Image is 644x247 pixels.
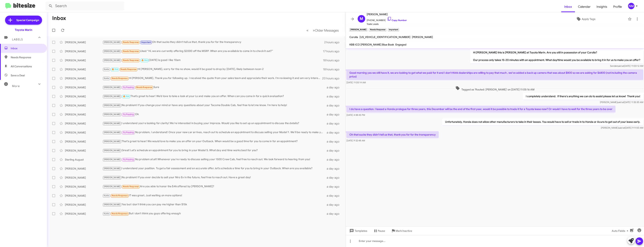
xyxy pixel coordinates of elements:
span: 🔥 Hot [141,59,148,61]
div: [PERSON_NAME] [65,40,102,44]
span: [PERSON_NAME] [367,12,407,17]
span: said at [617,64,624,67]
span: Needs Response [136,86,152,89]
div: a day ago [325,95,342,98]
div: IT was great. Just waiting on more options! [102,193,325,198]
div: a day ago [325,167,342,170]
span: Needs Response [112,77,128,80]
span: Engaged [395,43,406,46]
span: Kunle [104,194,109,197]
span: [PERSON_NAME] [DATE] 9:11:50 AM [601,126,643,129]
div: a day ago [325,176,342,180]
a: Inbox [561,1,575,12]
span: Kunle [104,212,109,215]
div: [PERSON_NAME] [65,194,102,198]
div: [PERSON_NAME] [65,77,102,80]
div: [PERSON_NAME] [65,140,102,143]
span: [PERSON_NAME] [104,113,120,116]
span: » [313,28,315,33]
span: « [306,28,308,33]
span: Kunle [104,68,109,70]
div: a day ago [325,122,342,125]
span: [PERSON_NAME] [104,86,120,89]
div: 18 hours ago [323,67,342,71]
small: Important [388,28,399,32]
span: Needs Response [120,68,136,70]
div: a day ago [325,86,342,89]
span: [PERSON_NAME] [104,140,120,143]
span: [PERSON_NAME] [DATE] 11:35:30 AM [600,101,643,104]
a: Calendar [575,1,594,12]
span: [PERSON_NAME] [104,122,120,125]
div: Are you able to honor the $4k offered by [PERSON_NAME]? [102,184,325,189]
span: [PERSON_NAME] [104,50,120,52]
button: Next [311,27,341,34]
div: [PERSON_NAME] [65,104,102,107]
div: [PERSON_NAME] [65,176,102,180]
p: Oh that sucks they didn't tell us that, thank you for for the transparency [346,131,439,138]
span: Important [141,41,151,43]
span: Kunle [104,77,109,80]
div: [PERSON_NAME] [65,67,102,71]
div: [PERSON_NAME] [65,113,102,116]
span: Needs Response [11,55,43,59]
span: said at [618,126,625,129]
div: [PERSON_NAME] [65,131,102,134]
div: a day ago [325,194,342,198]
div: Ok [102,112,325,117]
span: All Conversations [11,64,32,68]
div: 18 hours ago [323,58,342,62]
p: I do have a question. I leased a Honda prologue for three years, this December will be the end of... [346,106,615,112]
div: a day ago [325,131,342,134]
a: Insights [594,1,610,12]
div: a day ago [325,140,342,143]
span: Needs Response [112,212,128,215]
div: 2 hours ago [324,40,342,44]
span: [PERSON_NAME] [104,203,120,206]
div: [PERSON_NAME] [65,49,102,53]
span: Trade Leads [367,22,407,26]
nav: Page navigation example [304,27,341,34]
div: That’s great to hear! We’d love to take a look at your Ls and make you an offer. When can you com... [102,94,325,98]
span: [PERSON_NAME] [412,35,433,39]
div: No problem! If you change your mind or have any questions about your Tacoma Double Cab, feel free... [102,103,325,108]
span: Needs Response [123,59,139,61]
span: Apply Tags [582,16,595,22]
span: Needs Response [123,185,139,188]
span: [PERSON_NAME] [104,131,120,134]
span: Auto Fields [612,227,630,234]
span: Try Pausing [123,131,134,134]
span: More [12,84,20,88]
div: No problem! If you ever decide to sell your Niro Ev in the future, feel free to reach out. Have a... [102,175,325,180]
span: Needs Response [123,50,139,52]
input: Search [45,2,124,11]
div: Liked “Hi, we are currently offering $2000 off the MSRP. When are you available to come in to che... [102,49,323,53]
a: Copy Number [387,19,407,22]
div: 17 hours ago [323,49,342,53]
span: Labels [12,38,23,41]
div: a day ago [325,104,342,107]
span: [PERSON_NAME] [104,95,120,98]
p: Good morning yes we still have it, we are looking to get what we paid for it and I don't think de... [346,69,643,80]
span: Needs Response [123,41,139,43]
div: [PERSON_NAME] [65,95,102,98]
div: Yes but i don't think you can pay me higher than $15k [102,202,325,207]
div: Hi [PERSON_NAME], Thank you for following up. I received the quote from your sales team and appre... [102,76,322,80]
span: 🔥 Hot [123,95,129,98]
a: Special Campaign [5,16,42,25]
div: Great! Let's schedule an appointment for you to bring in your Model S. What day and time works be... [102,148,325,153]
span: [PERSON_NAME] [104,149,120,152]
button: Mark Inactive [388,227,415,234]
span: Inbox [11,46,43,50]
div: [PERSON_NAME] [65,185,102,189]
div: [DATE] is good I like 10am [102,58,323,62]
div: No problem at all! Whenever you're ready to discuss selling your 1500 Crew Cab, feel free to reac... [102,157,325,162]
button: NM [625,3,640,9]
span: Older Messages [315,28,339,33]
a: Profile [610,1,625,12]
span: [DATE] 11:05:14 AM [346,81,366,84]
span: Try Pausing [123,158,134,161]
div: I understand you're looking for clarity! We're interested in buying your Impreza. Would you like ... [102,121,325,126]
span: [PERSON_NAME] [104,167,120,170]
